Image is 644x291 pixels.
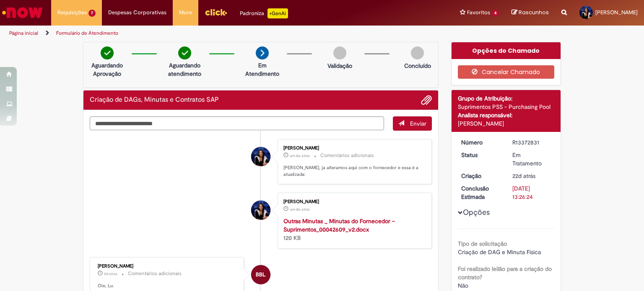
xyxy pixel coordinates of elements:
[283,217,423,242] div: 120 KB
[393,116,432,131] button: Enviar
[512,9,549,17] a: Rascunhos
[90,96,219,104] h2: Criação de DAGs, Minutas e Contratos SAP Histórico de tíquete
[595,9,638,16] span: [PERSON_NAME]
[455,172,506,180] dt: Criação
[267,8,288,18] p: +GenAi
[458,111,555,119] div: Analista responsável:
[519,8,549,16] span: Rascunhos
[458,240,507,247] b: Tipo de solicitação
[458,282,468,289] span: Não
[9,30,38,36] a: Página inicial
[283,146,423,151] div: [PERSON_NAME]
[98,264,237,269] div: [PERSON_NAME]
[164,61,205,78] p: Aguardando atendimento
[256,265,265,285] span: BBL
[458,94,555,103] div: Grupo de Atribuição:
[290,207,310,212] time: 28/08/2025 10:07:49
[90,116,384,131] textarea: Digite sua mensagem aqui...
[320,152,374,159] small: Comentários adicionais
[421,95,432,106] button: Adicionar anexos
[104,271,117,276] span: 2d atrás
[108,8,166,17] span: Despesas Corporativas
[242,61,283,78] p: Em Atendimento
[6,26,423,41] ul: Trilhas de página
[283,165,423,178] p: [PERSON_NAME], ja alteramos aqui com o fornecedor e essa é a atualizada:
[455,138,506,147] dt: Número
[492,10,499,17] span: 4
[57,8,87,17] span: Requisições
[251,265,270,284] div: Breno Betarelli Lopes
[512,138,551,147] div: R13372831
[88,10,96,17] span: 7
[458,265,552,281] b: Foi realizado leilão para a criação do contrato?
[56,30,118,36] a: Formulário de Atendimento
[205,6,227,18] img: click_logo_yellow_360x200.png
[290,153,310,158] span: um dia atrás
[327,62,352,70] p: Validação
[283,217,395,233] a: Outras Minutas _ Minutas do Fornecedor – Suprimentos_00042609_v2.docx
[411,46,424,59] img: img-circle-grey.png
[104,271,117,276] time: 27/08/2025 15:05:02
[240,8,288,18] div: Padroniza
[455,151,506,159] dt: Status
[512,172,535,180] time: 07/08/2025 18:01:21
[1,4,44,21] img: ServiceNow
[101,46,114,59] img: check-circle-green.png
[178,46,191,59] img: check-circle-green.png
[452,42,561,59] div: Opções do Chamado
[410,120,426,127] span: Enviar
[404,62,431,70] p: Concluído
[455,184,506,201] dt: Conclusão Estimada
[333,46,346,59] img: img-circle-grey.png
[290,207,310,212] span: um dia atrás
[512,184,551,201] div: [DATE] 13:26:24
[458,65,555,79] button: Cancelar Chamado
[512,151,551,167] div: Em Tratamento
[290,153,310,158] time: 28/08/2025 10:08:36
[512,172,535,180] span: 22d atrás
[467,8,490,17] span: Favoritos
[251,201,270,220] div: Luisa Barbosa
[251,147,270,166] div: Luisa Barbosa
[128,270,182,277] small: Comentários adicionais
[458,248,541,256] span: Criação de DAG e Minuta Física
[87,61,127,78] p: Aguardando Aprovação
[458,119,555,128] div: [PERSON_NAME]
[283,199,423,204] div: [PERSON_NAME]
[512,172,551,180] div: 07/08/2025 18:01:21
[458,103,555,111] div: Suprimentos PSS - Purchasing Pool
[256,46,269,59] img: arrow-next.png
[179,8,192,17] span: More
